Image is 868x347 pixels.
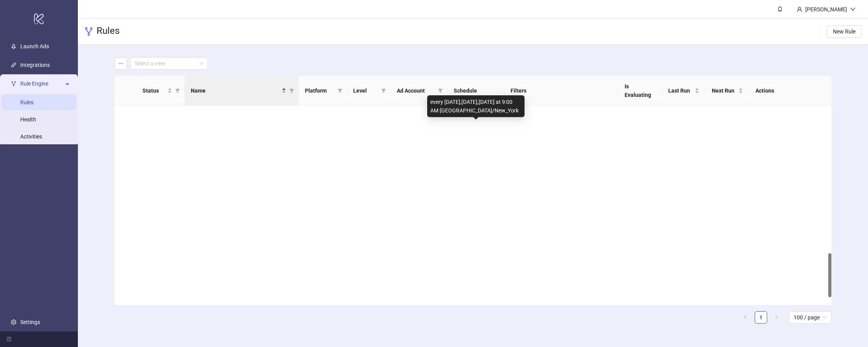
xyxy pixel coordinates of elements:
[662,76,706,106] th: Last Run
[770,311,783,324] li: Next Page
[6,336,12,342] span: menu-fold
[380,85,387,96] span: filter
[770,311,783,324] button: right
[381,88,386,93] span: filter
[850,7,856,12] span: down
[20,43,49,49] a: Launch Ads
[437,85,444,96] span: filter
[833,28,856,35] span: New Rule
[289,88,294,93] span: filter
[794,312,827,323] span: 100 / page
[797,7,802,12] span: user
[802,5,850,14] div: [PERSON_NAME]
[739,311,752,324] li: Previous Page
[774,315,779,319] span: right
[20,99,33,105] a: Rules
[353,86,378,95] span: Level
[618,76,662,106] th: Is Evaluating
[20,116,36,123] a: Health
[789,311,831,324] div: Page Size
[706,76,749,106] th: Next Run
[174,85,181,96] span: filter
[739,311,752,324] button: left
[504,76,618,106] th: Filters
[755,312,767,323] a: 1
[438,88,443,93] span: filter
[136,76,185,106] th: Status
[668,86,693,95] span: Last Run
[336,85,344,96] span: filter
[749,76,831,106] th: Actions
[743,315,748,319] span: left
[397,86,435,95] span: Ad Account
[427,95,525,117] div: every [DATE],[DATE],[DATE] at 9:00 AM [GEOGRAPHIC_DATA]/New_York
[97,25,120,38] h3: Rules
[20,133,42,140] a: Activities
[118,61,123,66] span: ellipsis
[11,81,16,86] span: fork
[84,27,93,36] span: fork
[20,319,40,325] a: Settings
[447,76,504,106] th: Schedule
[305,86,335,95] span: Platform
[338,88,342,93] span: filter
[143,86,166,95] span: Status
[20,76,63,91] span: Rule Engine
[777,6,783,12] span: bell
[175,88,180,93] span: filter
[712,86,737,95] span: Next Run
[20,62,50,68] a: Integrations
[827,25,862,38] button: New Rule
[185,76,299,106] th: Name
[755,311,767,324] li: 1
[191,86,280,95] span: Name
[288,85,296,96] span: filter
